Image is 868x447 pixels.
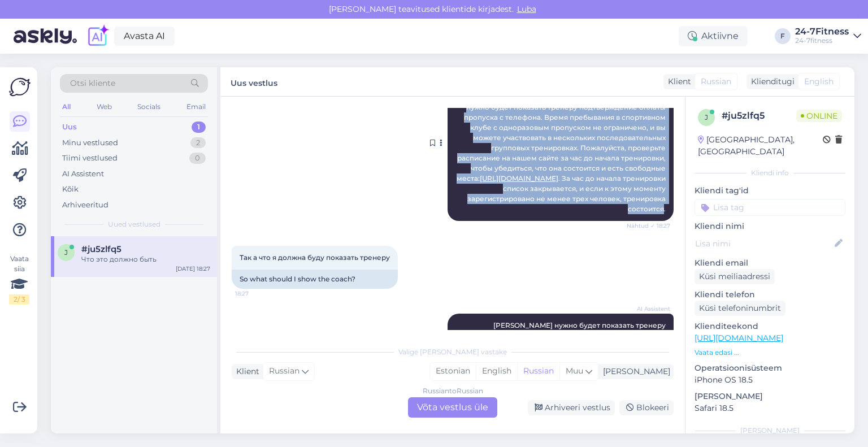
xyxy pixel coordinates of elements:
[695,199,845,216] input: Lisa tag
[232,270,398,289] div: So what should I show the coach?
[695,168,845,178] div: Kliendi info
[176,264,210,273] div: [DATE] 18:27
[235,289,277,298] span: 18:27
[695,220,845,232] p: Kliendi nimi
[514,4,540,14] span: Luba
[430,363,476,380] div: Estonian
[695,320,845,332] p: Klienditeekond
[698,134,823,158] div: [GEOGRAPHIC_DATA], [GEOGRAPHIC_DATA]
[695,402,845,414] p: Safari 18.5
[60,99,73,114] div: All
[240,253,390,262] span: Так а что я должна буду показать тренеру
[796,110,842,122] span: Online
[695,333,783,343] a: [URL][DOMAIN_NAME]
[184,99,208,114] div: Email
[62,199,108,211] div: Arhiveeritud
[695,237,832,250] input: Lisa nimi
[231,74,277,89] label: Uus vestlus
[62,137,118,149] div: Minu vestlused
[9,76,31,98] img: Askly Logo
[517,363,559,380] div: Russian
[528,400,615,415] div: Arhiveeri vestlus
[722,109,796,123] div: # ju5zlfq5
[695,374,845,386] p: iPhone OS 18.5
[663,76,691,88] div: Klient
[9,254,29,305] div: Vaata siia
[189,153,206,164] div: 0
[775,28,791,44] div: F
[695,426,845,436] div: [PERSON_NAME]
[695,269,775,284] div: Küsi meiliaadressi
[62,184,79,195] div: Kõik
[408,397,497,418] div: Võta vestlus üle
[108,219,160,229] span: Uued vestlused
[232,347,674,357] div: Valige [PERSON_NAME] vastake
[62,168,104,180] div: AI Assistent
[747,76,795,88] div: Klienditugi
[705,113,708,121] span: j
[598,366,670,377] div: [PERSON_NAME]
[190,137,206,149] div: 2
[493,321,667,340] span: [PERSON_NAME] нужно будет показать тренеру подтверждение оплаты пропуска с телефона.
[627,222,670,230] span: Nähtud ✓ 18:27
[628,305,670,313] span: AI Assistent
[476,363,517,380] div: English
[795,27,849,36] div: 24-7Fitness
[804,76,834,88] span: English
[695,301,785,316] div: Küsi telefoninumbrit
[94,99,114,114] div: Web
[62,121,77,133] div: Uus
[9,294,29,305] div: 2 / 3
[135,99,163,114] div: Socials
[566,366,583,376] span: Muu
[695,362,845,374] p: Operatsioonisüsteem
[423,386,483,396] div: Russian to Russian
[64,248,68,257] span: j
[86,24,110,48] img: explore-ai
[695,289,845,301] p: Kliendi telefon
[192,121,206,133] div: 1
[232,366,259,377] div: Klient
[81,244,121,254] span: #ju5zlfq5
[62,153,118,164] div: Tiimi vestlused
[695,257,845,269] p: Kliendi email
[480,174,558,183] a: [URL][DOMAIN_NAME]
[695,390,845,402] p: [PERSON_NAME]
[619,400,674,415] div: Blokeeri
[701,76,731,88] span: Russian
[114,27,175,46] a: Avasta AI
[795,36,849,45] div: 24-7fitness
[81,254,210,264] div: Что это должно быть
[70,77,115,89] span: Otsi kliente
[269,365,300,377] span: Russian
[679,26,748,46] div: Aktiivne
[695,185,845,197] p: Kliendi tag'id
[795,27,861,45] a: 24-7Fitness24-7fitness
[695,348,845,358] p: Vaata edasi ...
